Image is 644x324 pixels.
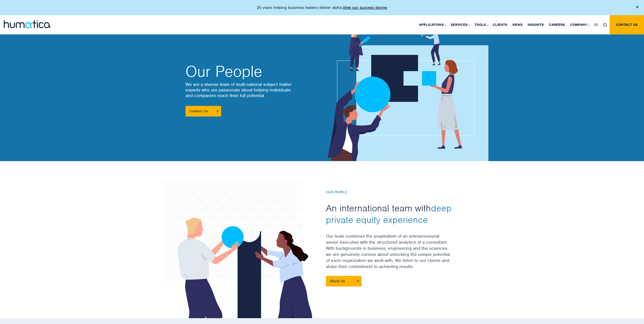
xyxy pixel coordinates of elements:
span: DE [594,23,598,27]
a: News [510,15,525,34]
a: Company [568,15,591,34]
img: arrowicon [217,110,218,112]
p: Our team combines the pragmatism of an entrepreneurial senior executive with the structured analy... [326,233,463,276]
a: Contact us [610,15,644,34]
a: Contact Us [185,106,221,117]
a: Careers [546,15,568,34]
img: About Us [357,280,359,282]
a: About Us [326,276,362,287]
img: about_banner1 [314,27,488,161]
h2: Our People [185,64,317,79]
h2: An international team with [326,202,463,225]
a: Clients [490,15,510,34]
img: logo [4,20,51,28]
a: DE [591,15,601,34]
a: Applications [417,15,448,34]
a: Services [448,15,472,34]
a: Tools [472,15,490,34]
p: 20 years helping business leaders deliver alpha. [257,5,387,10]
img: search_icon [603,23,607,27]
span: deep private equity experience [326,202,452,225]
a: View our success stories [343,5,387,10]
a: Insights [525,15,546,34]
h6: Our People [326,190,463,195]
p: We are a diverse team of multi-national subject matter experts who are passionate about helping i... [185,82,317,98]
